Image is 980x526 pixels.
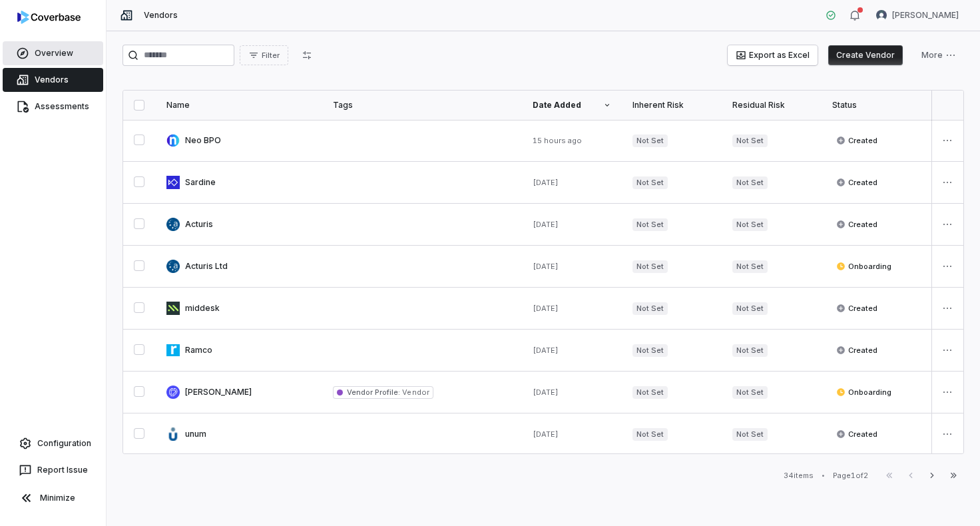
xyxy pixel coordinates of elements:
a: Assessments [3,95,103,119]
img: logo-D7KZi-bG.svg [17,11,81,24]
button: Report Issue [5,458,101,482]
span: Not Set [732,428,768,441]
span: [DATE] [533,220,559,229]
div: Name [166,100,312,111]
span: Created [836,303,877,314]
button: Minimize [5,485,101,511]
span: Created [836,135,877,146]
span: Not Set [632,218,668,231]
span: [PERSON_NAME] [892,10,959,21]
span: Not Set [732,302,768,315]
span: Not Set [632,302,668,315]
span: [DATE] [533,262,559,271]
span: Not Set [732,344,768,357]
span: Not Set [632,176,668,189]
span: Not Set [732,260,768,273]
span: Not Set [732,134,768,147]
span: Not Set [732,386,768,399]
div: 34 items [784,471,814,481]
span: Not Set [732,218,768,231]
span: Vendor Profile : [347,388,400,397]
div: Status [832,100,911,111]
span: Filter [262,51,280,61]
div: Page 1 of 2 [833,471,868,481]
span: [DATE] [533,388,559,397]
span: Not Set [632,428,668,441]
span: Created [836,219,877,230]
span: [DATE] [533,346,559,355]
a: Overview [3,41,103,65]
span: Vendor [400,388,429,397]
span: [DATE] [533,178,559,187]
span: [DATE] [533,429,559,439]
div: • [822,471,825,480]
img: Verity Billson avatar [876,10,887,21]
span: [DATE] [533,304,559,313]
span: Created [836,345,877,356]
button: Export as Excel [728,45,818,65]
span: Created [836,429,877,439]
div: Residual Risk [732,100,811,111]
div: Date Added [533,100,611,111]
button: Filter [240,45,288,65]
span: Vendors [144,10,178,21]
span: Not Set [632,134,668,147]
span: Onboarding [836,261,891,272]
span: Not Set [632,344,668,357]
a: Configuration [5,431,101,455]
button: Create Vendor [828,45,903,65]
div: Tags [333,100,511,111]
button: More [913,45,964,65]
div: Inherent Risk [632,100,711,111]
span: Not Set [632,260,668,273]
span: Created [836,177,877,188]
span: Not Set [632,386,668,399]
span: Onboarding [836,387,891,397]
span: 15 hours ago [533,136,582,145]
button: Verity Billson avatar[PERSON_NAME] [868,5,967,25]
a: Vendors [3,68,103,92]
span: Not Set [732,176,768,189]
